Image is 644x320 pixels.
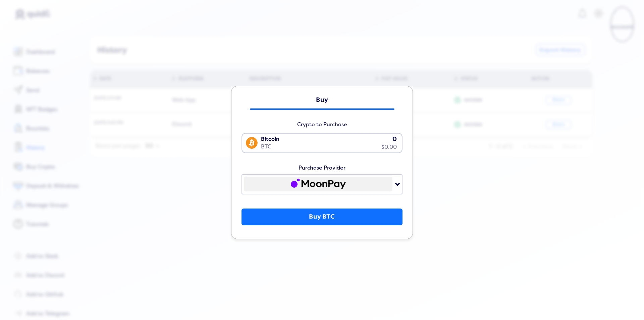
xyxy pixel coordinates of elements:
input: Search for option [245,189,392,197]
a: Buy [250,90,394,110]
div: Search for option [241,174,402,194]
div: Search for option [241,133,402,153]
div: 0 [381,135,397,144]
input: Search for option [243,152,398,160]
img: BTC [246,137,258,149]
div: Buy [257,96,387,103]
button: Buy BTC [241,209,402,225]
div: Bitcoin [261,135,279,143]
div: Crypto to Purchase [241,122,402,128]
div: BTC [261,143,279,150]
img: MoonPay [291,179,346,189]
div: $0.00 [381,143,397,151]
